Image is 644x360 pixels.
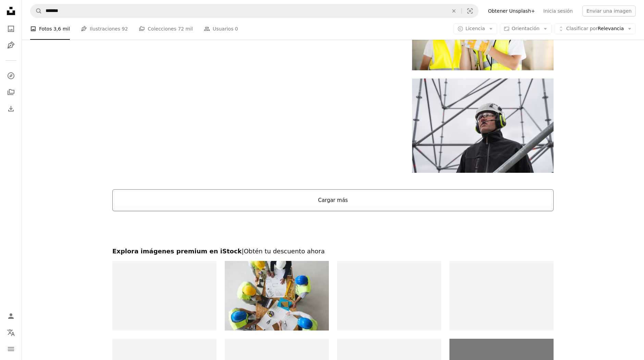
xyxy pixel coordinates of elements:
span: 92 [122,25,128,33]
a: Inicia sesión [539,5,577,16]
a: Obtener Unsplash+ [484,5,539,16]
button: Borrar [446,4,461,17]
a: Un hombre con casco y gafas [412,122,554,129]
span: 72 mil [178,25,193,33]
img: Above view of architect and manual workers working on plans at construction site. [225,261,329,331]
button: Idioma [4,326,18,339]
span: Clasificar por [566,26,598,31]
button: Enviar una imagen [582,5,636,16]
img: Un hombre con casco y gafas [412,79,554,173]
a: Explorar [4,69,18,83]
a: Historial de descargas [4,102,18,116]
button: Cargar más [112,189,554,211]
button: Buscar en Unsplash [30,4,42,17]
button: Clasificar porRelevancia [554,23,636,34]
button: Orientación [500,23,552,34]
button: Búsqueda visual [462,4,478,17]
a: Ilustraciones 92 [81,18,128,40]
a: Iniciar sesión / Registrarse [4,309,18,323]
img: caucasian engineer with white helmet at work and having a mechanical shovel on the back [337,261,441,331]
a: Ilustraciones [4,38,18,52]
span: Relevancia [566,25,624,32]
span: | Obtén tu descuento ahora [242,248,325,255]
span: Licencia [466,26,485,31]
a: Colecciones [4,85,18,99]
a: Inicio — Unsplash [4,4,18,19]
span: Orientación [512,26,540,31]
button: Licencia [454,23,497,34]
button: Menú [4,342,18,356]
h2: Explora imágenes premium en iStock [112,247,554,255]
a: Colecciones 72 mil [139,18,193,40]
a: Usuarios 0 [204,18,238,40]
span: 0 [235,25,238,33]
img: Trabajador sonriente usando un teléfono inteligente en el sitio de construcción. [112,261,216,331]
a: Fotos [4,22,18,36]
form: Encuentra imágenes en todo el sitio [30,4,479,18]
img: Trabajador de la construcción sosteniendo un casco de seguridad en un edificio en construcción. [449,261,554,331]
